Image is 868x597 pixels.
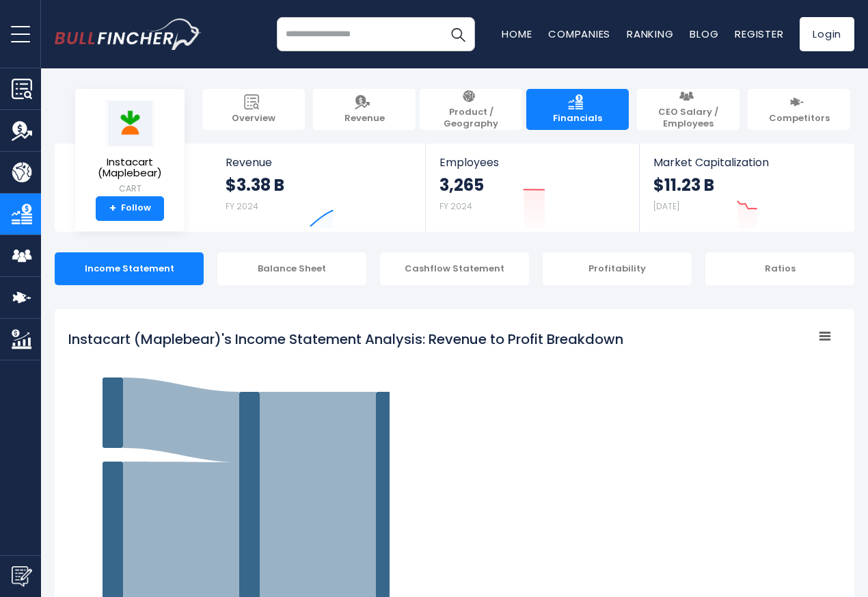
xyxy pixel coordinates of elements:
[640,144,853,232] a: Market Capitalization $11.23 B [DATE]
[420,89,522,130] a: Product / Geography
[86,157,174,179] span: Instacart (Maplebear)
[543,252,692,285] div: Profitability
[226,200,258,212] small: FY 2024
[217,252,366,285] div: Balance Sheet
[735,27,783,41] a: Register
[653,174,714,196] strong: $11.23 B
[68,330,623,349] tspan: Instacart (Maplebear)'s Income Statement Analysis: Revenue to Profit Breakdown
[202,89,305,130] a: Overview
[212,144,426,232] a: Revenue $3.38 B FY 2024
[441,17,475,51] button: Search
[226,156,412,169] span: Revenue
[85,100,174,196] a: Instacart (Maplebear) CART
[502,27,532,41] a: Home
[96,196,164,221] a: +Follow
[548,27,610,41] a: Companies
[439,200,472,212] small: FY 2024
[55,18,202,50] a: Go to homepage
[653,156,839,169] span: Market Capitalization
[226,174,284,196] strong: $3.38 B
[690,27,718,41] a: Blog
[426,144,638,232] a: Employees 3,265 FY 2024
[553,113,602,124] span: Financials
[644,107,733,130] span: CEO Salary / Employees
[627,27,673,41] a: Ranking
[232,113,275,124] span: Overview
[705,252,854,285] div: Ratios
[313,89,416,130] a: Revenue
[637,89,740,130] a: CEO Salary / Employees
[380,252,529,285] div: Cashflow Statement
[748,89,850,130] a: Competitors
[526,89,629,130] a: Financials
[344,113,385,124] span: Revenue
[55,252,204,285] div: Income Statement
[653,200,679,212] small: [DATE]
[86,183,174,195] small: CART
[426,107,515,130] span: Product / Geography
[800,17,854,51] a: Login
[769,113,830,124] span: Competitors
[109,202,116,215] strong: +
[439,174,484,196] strong: 3,265
[55,18,202,50] img: bullfincher logo
[439,156,625,169] span: Employees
